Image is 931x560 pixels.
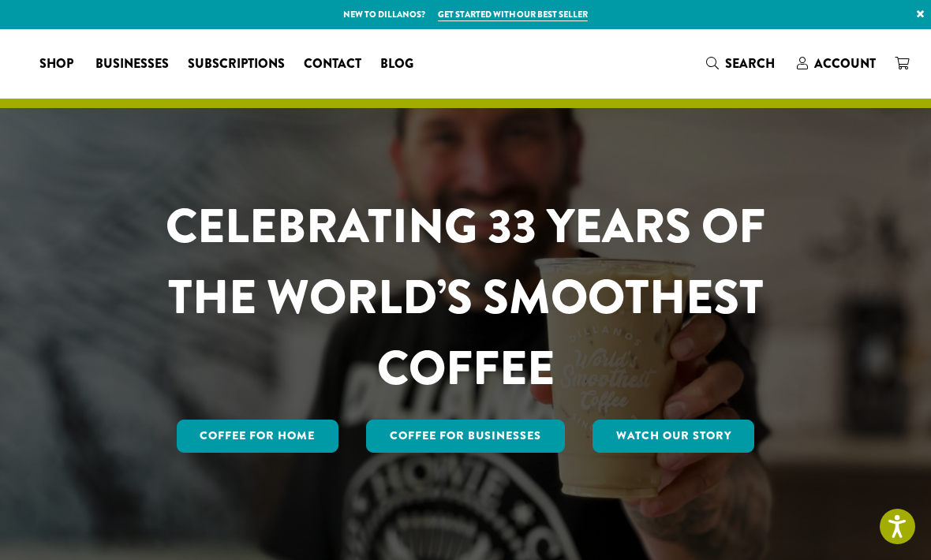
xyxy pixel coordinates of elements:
[725,54,775,73] span: Search
[39,54,73,74] span: Shop
[814,54,876,73] span: Account
[30,51,86,77] a: Shop
[95,54,169,74] span: Businesses
[380,54,413,74] span: Blog
[697,50,787,77] a: Search
[438,8,588,21] a: Get started with our best seller
[177,420,339,453] a: Coffee for Home
[125,191,806,404] h1: CELEBRATING 33 YEARS OF THE WORLD’S SMOOTHEST COFFEE
[304,54,361,74] span: Contact
[188,54,285,74] span: Subscriptions
[593,420,755,453] a: Watch Our Story
[366,420,565,453] a: Coffee For Businesses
